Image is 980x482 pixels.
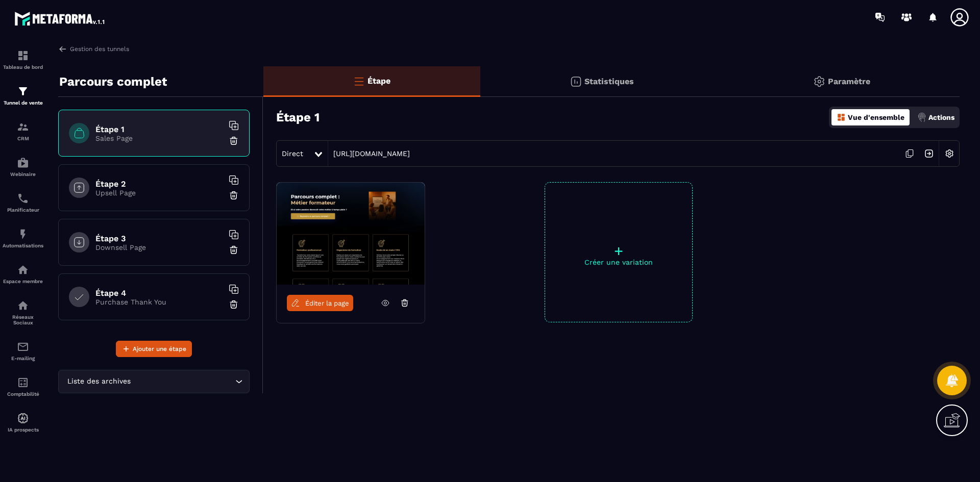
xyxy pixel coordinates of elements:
a: Gestion des tunnels [58,44,129,54]
img: automations [17,228,29,240]
img: automations [17,264,29,276]
img: arrow [58,44,67,54]
a: emailemailE-mailing [3,333,43,369]
button: Ajouter une étape [116,341,192,357]
img: social-network [17,299,29,312]
a: formationformationCRM [3,113,43,149]
a: automationsautomationsAutomatisations [3,220,43,256]
p: Purchase Thank You [95,298,223,306]
img: actions.d6e523a2.png [917,113,926,122]
a: formationformationTableau de bord [3,42,43,78]
img: image [277,183,425,285]
span: Direct [282,149,303,158]
h6: Étape 2 [95,179,223,189]
p: + [545,244,692,258]
p: Statistiques [584,77,634,86]
a: automationsautomationsEspace membre [3,256,43,292]
img: email [17,341,29,353]
p: Comptabilité [3,391,43,397]
a: [URL][DOMAIN_NAME] [328,149,410,158]
img: setting-w.858f3a88.svg [940,144,959,163]
p: Downsell Page [95,243,223,251]
img: trash [229,245,239,255]
img: trash [229,299,239,310]
img: dashboard-orange.40269519.svg [837,113,846,122]
a: automationsautomationsWebinaire [3,149,43,185]
h6: Étape 1 [95,124,223,134]
p: Étape [367,76,390,86]
h6: Étape 3 [95,234,223,243]
img: formation [17,49,29,62]
span: Éditer la page [305,299,349,307]
span: Liste des archives [65,376,133,387]
img: automations [17,412,29,424]
img: formation [17,121,29,133]
p: Planificateur [3,207,43,213]
h3: Étape 1 [276,110,320,124]
p: E-mailing [3,356,43,361]
p: Parcours complet [59,71,167,92]
p: Tunnel de vente [3,100,43,106]
a: social-networksocial-networkRéseaux Sociaux [3,292,43,333]
p: CRM [3,136,43,141]
input: Search for option [133,376,233,387]
img: formation [17,85,29,97]
a: accountantaccountantComptabilité [3,369,43,404]
span: Ajouter une étape [133,344,186,354]
img: logo [14,9,106,28]
h6: Étape 4 [95,288,223,298]
a: Éditer la page [287,295,353,311]
div: Search for option [58,370,250,393]
p: IA prospects [3,427,43,433]
img: accountant [17,376,29,389]
img: stats.20deebd0.svg [570,75,582,88]
p: Webinaire [3,171,43,177]
img: arrow-next.bcc2205e.svg [919,144,939,163]
p: Réseaux Sociaux [3,314,43,325]
img: scheduler [17,192,29,205]
img: trash [229,136,239,146]
p: Paramètre [828,77,870,86]
a: formationformationTunnel de vente [3,78,43,113]
p: Sales Page [95,134,223,142]
p: Actions [928,113,954,121]
p: Tableau de bord [3,64,43,70]
p: Créer une variation [545,258,692,266]
img: automations [17,157,29,169]
p: Automatisations [3,243,43,248]
p: Espace membre [3,278,43,284]
p: Vue d'ensemble [848,113,904,121]
p: Upsell Page [95,189,223,197]
img: setting-gr.5f69749f.svg [813,75,825,88]
img: bars-o.4a397970.svg [353,75,365,87]
img: trash [229,190,239,200]
a: schedulerschedulerPlanificateur [3,185,43,220]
